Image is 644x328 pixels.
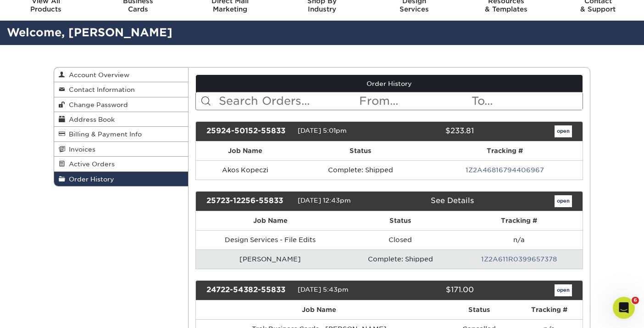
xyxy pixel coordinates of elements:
[345,211,456,230] th: Status
[54,97,188,112] a: Change Password
[613,297,635,319] iframe: Intercom live chat
[443,300,516,319] th: Status
[200,284,298,296] div: 24722-54382-55833
[456,211,583,230] th: Tracking #
[298,197,351,204] span: [DATE] 12:43pm
[471,92,583,110] input: To...
[294,160,427,180] td: Complete: Shipped
[555,195,572,207] a: open
[555,125,572,137] a: open
[65,160,115,168] span: Active Orders
[65,101,128,108] span: Change Password
[196,230,345,249] td: Design Services - File Edits
[196,300,443,319] th: Job Name
[456,230,583,249] td: n/a
[345,230,456,249] td: Closed
[358,92,470,110] input: From...
[200,125,298,137] div: 25924-50152-55833
[54,68,188,82] a: Account Overview
[481,255,557,263] a: 1Z2A611R0399657378
[65,86,135,93] span: Contact Information
[516,300,583,319] th: Tracking #
[54,82,188,97] a: Contact Information
[345,249,456,269] td: Complete: Shipped
[555,284,572,296] a: open
[298,286,349,293] span: [DATE] 5:43pm
[382,284,480,296] div: $171.00
[65,130,142,138] span: Billing & Payment Info
[65,71,129,79] span: Account Overview
[54,112,188,127] a: Address Book
[427,141,583,160] th: Tracking #
[54,127,188,141] a: Billing & Payment Info
[294,141,427,160] th: Status
[54,142,188,157] a: Invoices
[196,211,345,230] th: Job Name
[382,125,480,137] div: $233.81
[196,141,294,160] th: Job Name
[218,92,359,110] input: Search Orders...
[54,172,188,186] a: Order History
[200,195,298,207] div: 25723-12256-55833
[65,116,115,123] span: Address Book
[196,249,345,269] td: [PERSON_NAME]
[632,297,639,304] span: 6
[466,166,544,174] a: 1Z2A46816794406967
[431,196,474,205] a: See Details
[196,160,294,180] td: Akos Kopeczi
[298,127,347,134] span: [DATE] 5:01pm
[65,175,114,183] span: Order History
[196,75,583,92] a: Order History
[54,157,188,171] a: Active Orders
[65,146,95,153] span: Invoices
